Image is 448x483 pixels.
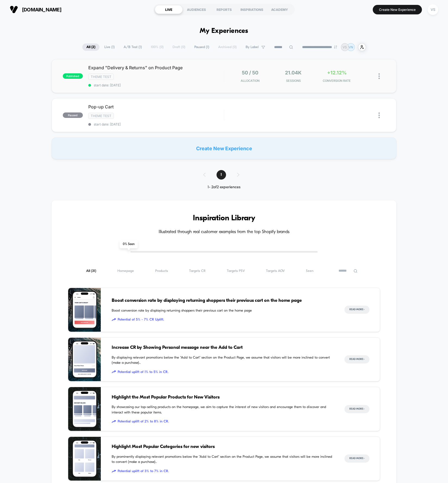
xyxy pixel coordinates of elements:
h4: Illustrated through real customer examples from the top Shopify brands [68,230,380,235]
span: Homepage [117,269,134,273]
span: By Label [246,45,259,49]
h1: My Experiences [200,27,248,35]
img: By displaying relevant promotions below the "Add to Cart" section on the Product Page, we assume ... [68,338,101,381]
img: By showcasing our top-selling products on the homepage, we aim to capture the interest of new vis... [68,387,101,431]
span: Targets CR [189,269,206,273]
span: Products [155,269,168,273]
span: Increase CR by Showing Personal message near the Add to Cart [112,344,334,351]
span: Live ( 1 ) [100,43,119,51]
span: Paused ( 1 ) [190,43,213,51]
span: Potential uplift of 2% to 8% in CR. [112,419,334,424]
span: Potential uplift of 1% to 5% in CR. [112,369,334,375]
span: Theme Test [88,113,114,119]
span: published [63,73,83,79]
div: Create New Experience [52,137,397,159]
span: start date: [DATE] [88,122,224,126]
span: Sessions [273,79,314,83]
div: AUDIENCES [183,5,210,14]
button: Read More> [344,454,369,463]
span: Highlight the Most Popular Products for New Visitors [112,394,334,401]
img: By prominently displaying relevant promotions below the "Add to Cart" section on the Product Page... [68,437,101,481]
span: Targets AOV [266,269,285,273]
span: [DOMAIN_NAME] [22,7,61,12]
span: Boost conversion rate by displaying returning shoppers their previous cart on the home page [112,308,334,313]
span: 1 [217,170,226,180]
span: All [86,269,96,273]
span: Expand "Delivery & Returns" on Product Page [88,65,224,70]
span: 50 / 50 [242,70,258,76]
button: [DOMAIN_NAME] [8,5,63,14]
span: 0 % Seen [120,240,138,248]
span: Boost conversion rate by displaying returning shoppers their previous cart on the home page [112,297,334,304]
span: A/B Test ( 1 ) [120,43,146,51]
h3: Inspiration Library [68,214,380,223]
img: end [334,45,337,49]
span: By prominently displaying relevant promotions below the "Add to Cart" section on the Product Page... [112,454,334,465]
button: Read More> [344,306,369,314]
span: Targets PSV [227,269,245,273]
div: 1 - 2 of 2 experiences [198,185,250,190]
img: Visually logo [10,5,18,14]
span: By displaying relevant promotions below the "Add to Cart" section on the Product Page, we assume ... [112,355,334,366]
span: Pop-up Cart [88,104,224,109]
span: Seen [306,269,314,273]
p: VS [343,45,347,49]
p: VN [349,45,353,49]
div: VS [428,4,438,15]
span: ( 31 ) [91,269,96,273]
img: Boost conversion rate by displaying returning shoppers their previous cart on the home page [68,288,101,332]
img: close [378,112,380,118]
span: 21.04k [285,70,302,76]
button: Read More> [344,355,369,363]
span: Allocation [241,79,259,83]
span: Potential uplift of 3% to 7% in CR. [112,469,334,474]
div: LIVE [155,5,183,14]
span: start date: [DATE] [88,83,224,87]
span: Theme Test [88,74,114,80]
span: paused [63,112,83,118]
span: All ( 2 ) [82,43,99,51]
span: Highlight Most Popular Categories for new visitors [112,443,334,450]
img: close [378,73,380,79]
div: INSPIRATIONS [238,5,266,14]
button: Read More> [344,405,369,413]
span: Potential of 5% - 7% CR Uplift. [112,317,334,322]
button: VS [426,4,440,15]
span: CONVERSION RATE [317,79,357,83]
div: ACADEMY [266,5,293,14]
button: Create New Experience [373,5,422,14]
span: By showcasing our top-selling products on the homepage, we aim to capture the interest of new vis... [112,404,334,415]
div: REPORTS [210,5,238,14]
span: +12.12% [327,70,347,76]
